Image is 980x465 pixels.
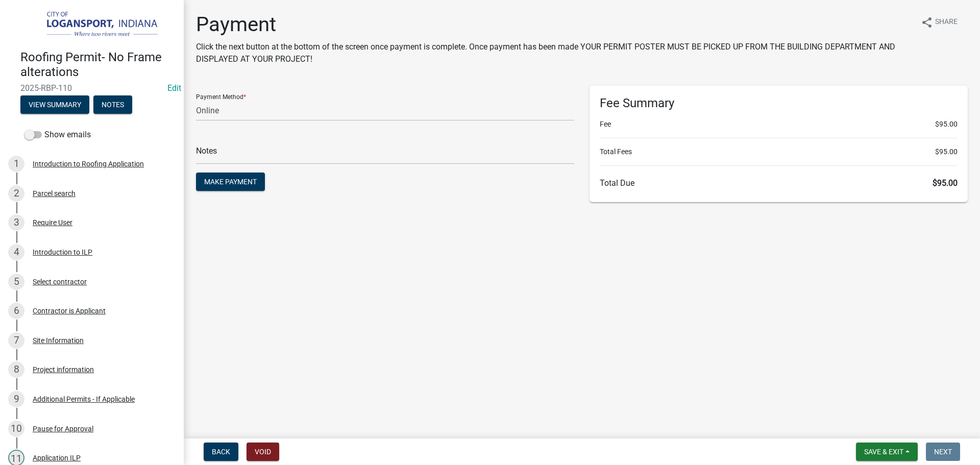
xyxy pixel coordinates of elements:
[33,190,76,197] div: Parcel search
[20,102,89,110] wm-modal-confirm: Summary
[926,443,960,461] button: Next
[33,337,84,344] div: Site Information
[600,96,958,111] h6: Fee Summary
[8,332,24,349] div: 7
[196,41,913,65] p: Click the next button at the bottom of the screen once payment is complete. Once payment has been...
[33,219,72,226] div: Require User
[33,307,106,314] div: Contractor is Applicant
[167,83,181,93] a: Edit
[204,443,238,461] button: Back
[856,443,918,461] button: Save & Exit
[921,16,933,29] i: share
[935,146,958,157] span: $95.00
[8,214,24,231] div: 3
[8,303,24,319] div: 6
[20,50,176,80] h4: Roofing Permit- No Frame alterations
[600,146,958,157] li: Total Fees
[33,278,87,285] div: Select contractor
[196,12,913,37] h1: Payment
[20,11,167,39] img: City of Logansport, Indiana
[934,448,952,456] span: Next
[8,361,24,378] div: 8
[33,425,93,432] div: Pause for Approval
[933,178,958,188] span: $95.00
[20,83,163,93] span: 2025-RBP-110
[167,83,181,93] wm-modal-confirm: Edit Application Number
[8,391,24,407] div: 9
[8,421,24,437] div: 10
[600,178,958,188] h6: Total Due
[33,454,81,461] div: Application ILP
[196,173,265,191] button: Make Payment
[20,95,89,114] button: View Summary
[8,244,24,260] div: 4
[93,95,132,114] button: Notes
[33,396,135,403] div: Additional Permits - If Applicable
[33,249,92,256] div: Introduction to ILP
[8,274,24,290] div: 5
[935,16,958,29] span: Share
[8,185,24,202] div: 2
[913,12,966,32] button: shareShare
[33,160,144,167] div: Introduction to Roofing Application
[24,129,91,141] label: Show emails
[204,178,257,186] span: Make Payment
[864,448,903,456] span: Save & Exit
[247,443,279,461] button: Void
[600,119,958,130] li: Fee
[93,102,132,110] wm-modal-confirm: Notes
[33,366,94,373] div: Project information
[935,119,958,130] span: $95.00
[212,448,230,456] span: Back
[8,156,24,172] div: 1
